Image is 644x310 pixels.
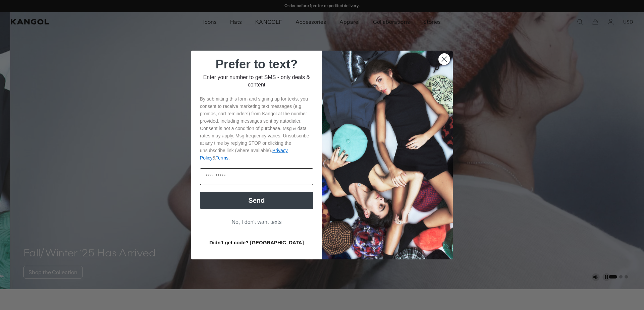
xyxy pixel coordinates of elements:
a: Terms [216,155,228,161]
button: No, I don't want texts [200,216,313,229]
button: Send [200,192,313,209]
button: Didn't get code? [GEOGRAPHIC_DATA] [200,234,313,251]
span: Enter your number to get SMS - only deals & content [203,74,310,87]
p: By submitting this form and signing up for texts, you consent to receive marketing text messages ... [200,95,313,162]
span: Prefer to text? [216,57,298,71]
img: 32d93059-7686-46ce-88e0-f8be1b64b1a2.jpeg [322,51,453,259]
button: Close dialog [438,53,450,65]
